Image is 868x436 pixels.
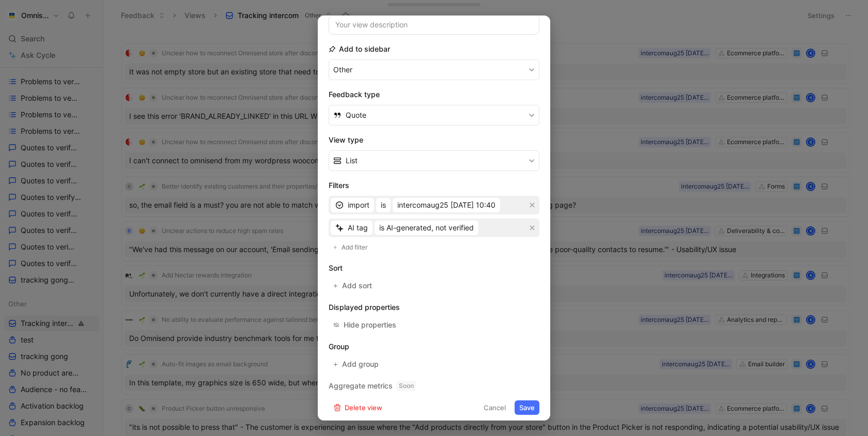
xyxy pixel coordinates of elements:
button: Cancel [479,400,510,415]
h2: Feedback type [329,88,539,101]
button: Delete view [329,400,387,415]
span: Quote [346,109,366,121]
button: Quote [329,105,539,126]
h2: Aggregate metrics [329,380,539,392]
button: AI tag [331,221,373,235]
h2: View type [329,134,539,146]
span: Soon [397,381,416,391]
h2: Group [329,340,539,353]
button: import [331,198,374,212]
h2: Add to sidebar [329,43,390,55]
button: Add filter [329,241,373,254]
span: AI tag [348,222,368,234]
button: Hide properties [329,318,401,332]
button: Add group [329,357,384,371]
span: intercomaug25 [DATE] 10:40 [397,199,495,211]
span: Add filter [342,242,368,253]
h2: Displayed properties [329,301,539,314]
h2: Filters [329,179,539,192]
button: List [329,150,539,171]
button: Add sort [329,278,378,293]
span: Add group [342,358,380,370]
span: Add sort [342,279,373,292]
span: is [381,199,386,211]
span: import [348,199,369,211]
button: Save [515,400,539,415]
div: Hide properties [344,319,396,331]
button: intercomaug25 [DATE] 10:40 [393,198,500,212]
span: is AI-generated, not verified [379,222,474,234]
button: Other [329,59,539,80]
h2: Sort [329,262,539,274]
button: is AI-generated, not verified [375,221,478,235]
button: is [376,198,391,212]
input: Your view description [329,15,539,35]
